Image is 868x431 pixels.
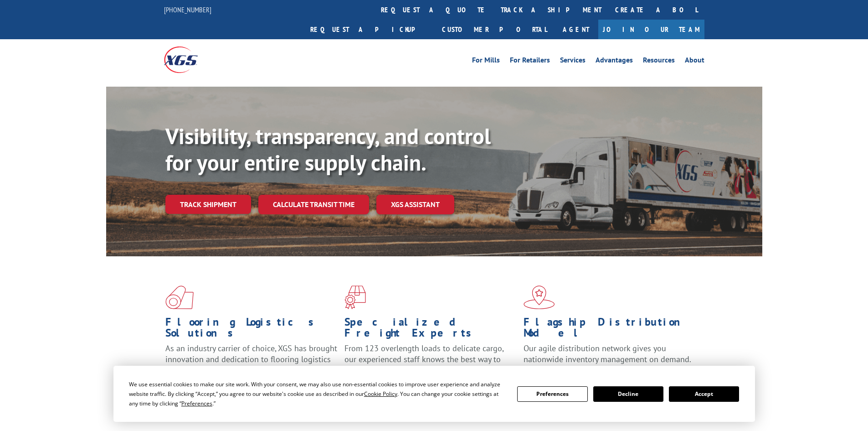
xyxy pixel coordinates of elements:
a: Resources [643,57,675,67]
button: Decline [593,386,663,402]
a: Customer Portal [435,20,554,39]
a: Join Our Team [598,20,704,39]
button: Preferences [517,386,587,402]
a: XGS ASSISTANT [376,195,454,214]
a: [PHONE_NUMBER] [164,5,211,14]
span: As an industry carrier of choice, XGS has brought innovation and dedication to flooring logistics... [165,343,337,375]
button: Accept [669,386,739,402]
p: From 123 overlength loads to delicate cargo, our experienced staff knows the best way to move you... [344,343,517,384]
a: About [685,57,704,67]
h1: Specialized Freight Experts [344,317,517,343]
span: Our agile distribution network gives you nationwide inventory management on demand. [524,343,691,364]
a: For Mills [472,57,500,67]
a: Calculate transit time [258,195,369,214]
img: xgs-icon-flagship-distribution-model-red [524,286,555,309]
a: Advantages [596,57,633,67]
a: Services [560,57,586,67]
img: xgs-icon-focused-on-flooring-red [344,286,366,309]
div: Cookie Consent Prompt [113,366,755,422]
a: For Retailers [510,57,550,67]
a: Track shipment [165,195,251,214]
span: Cookie Policy [364,390,397,398]
b: Visibility, transparency, and control for your entire supply chain. [165,122,491,177]
h1: Flagship Distribution Model [524,317,696,343]
h1: Flooring Logistics Solutions [165,317,338,343]
a: Request a pickup [303,20,435,39]
a: Agent [554,20,598,39]
img: xgs-icon-total-supply-chain-intelligence-red [165,286,194,309]
div: We use essential cookies to make our site work. With your consent, we may also use non-essential ... [129,379,506,408]
span: Preferences [181,400,212,407]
